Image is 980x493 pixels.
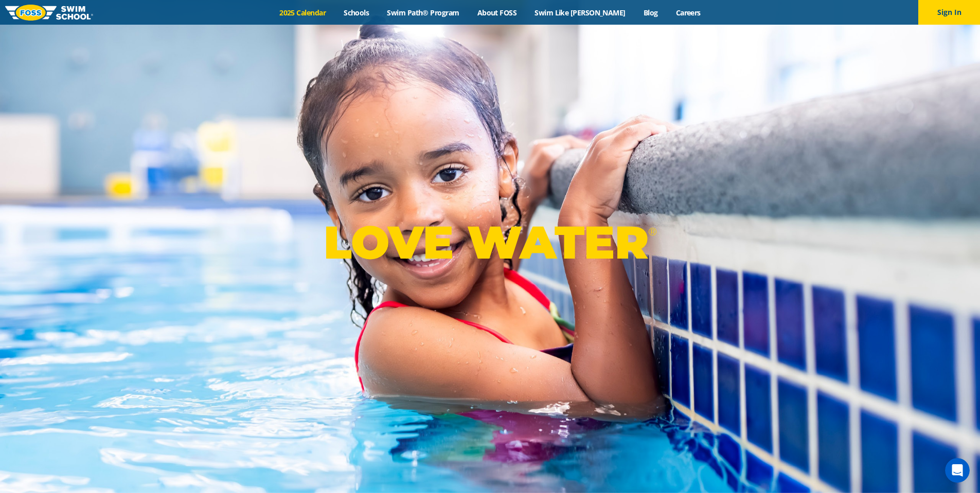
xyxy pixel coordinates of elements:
[648,225,656,238] sup: ®
[5,5,93,21] img: FOSS Swim School Logo
[335,8,378,17] a: Schools
[324,215,656,270] p: LOVE WATER
[378,8,468,17] a: Swim Path® Program
[468,8,526,17] a: About FOSS
[667,8,709,17] a: Careers
[271,8,335,17] a: 2025 Calendar
[945,458,970,483] iframe: Intercom live chat
[634,8,667,17] a: Blog
[526,8,635,17] a: Swim Like [PERSON_NAME]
